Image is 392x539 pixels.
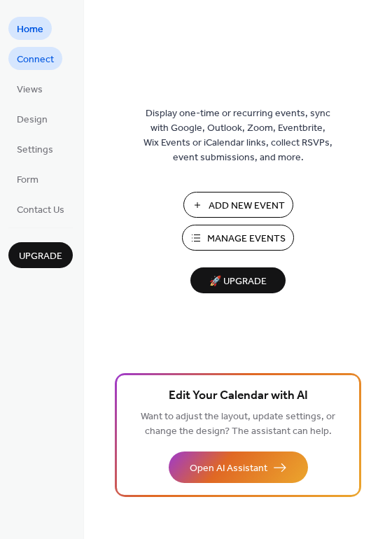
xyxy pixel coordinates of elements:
a: Views [8,77,51,100]
button: Upgrade [8,242,73,268]
span: Edit Your Calendar with AI [169,386,308,406]
a: Connect [8,47,62,70]
span: Add New Event [209,199,285,213]
button: Manage Events [182,225,294,251]
button: Add New Event [183,192,293,218]
span: Form [17,173,38,188]
a: Design [8,107,56,130]
a: Contact Us [8,197,73,220]
a: Home [8,17,52,40]
span: 🚀 Upgrade [199,272,277,291]
button: 🚀 Upgrade [190,267,286,293]
button: Open AI Assistant [169,451,308,483]
a: Form [8,167,47,190]
span: Connect [17,52,54,67]
span: Settings [17,143,53,157]
span: Views [17,83,43,97]
span: Upgrade [19,249,62,264]
span: Manage Events [207,232,286,246]
a: Settings [8,137,62,160]
span: Open AI Assistant [190,461,267,476]
span: Display one-time or recurring events, sync with Google, Outlook, Zoom, Eventbrite, Wix Events or ... [143,106,332,165]
span: Design [17,113,48,127]
span: Contact Us [17,203,64,218]
span: Home [17,22,43,37]
span: Want to adjust the layout, update settings, or change the design? The assistant can help. [141,407,335,441]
